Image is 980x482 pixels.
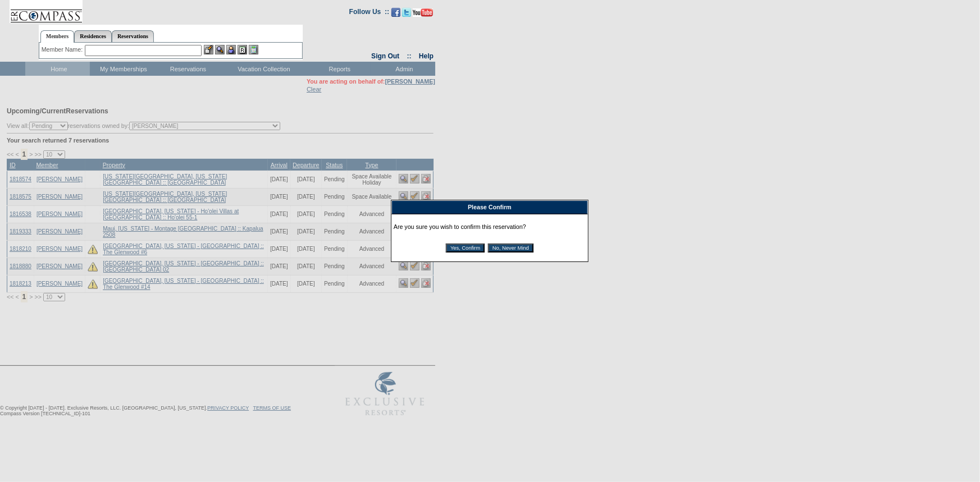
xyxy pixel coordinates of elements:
a: Sign Out [371,52,399,60]
a: Become our fan on Facebook [391,11,400,18]
div: Please Confirm [391,200,588,214]
img: View [215,45,225,54]
a: Members [40,30,75,43]
img: Subscribe to our YouTube Channel [413,8,433,17]
a: Reservations [112,30,154,42]
img: b_calculator.gif [249,45,258,54]
img: Impersonate [226,45,236,54]
a: Subscribe to our YouTube Channel [413,11,433,18]
a: Follow us on Twitter [402,11,411,18]
input: Yes, Confirm [446,244,485,253]
img: Become our fan on Facebook [391,8,400,17]
input: No, Never Mind [488,244,534,253]
img: Reservations [238,45,247,54]
td: Follow Us :: [349,7,389,20]
img: b_edit.gif [204,45,213,54]
a: Residences [74,30,112,42]
div: Are you sure you wish to confirm this reservation? [394,217,586,259]
div: Member Name: [42,45,85,54]
img: Follow us on Twitter [402,8,411,17]
span: :: [407,52,412,60]
a: Help [419,52,434,60]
